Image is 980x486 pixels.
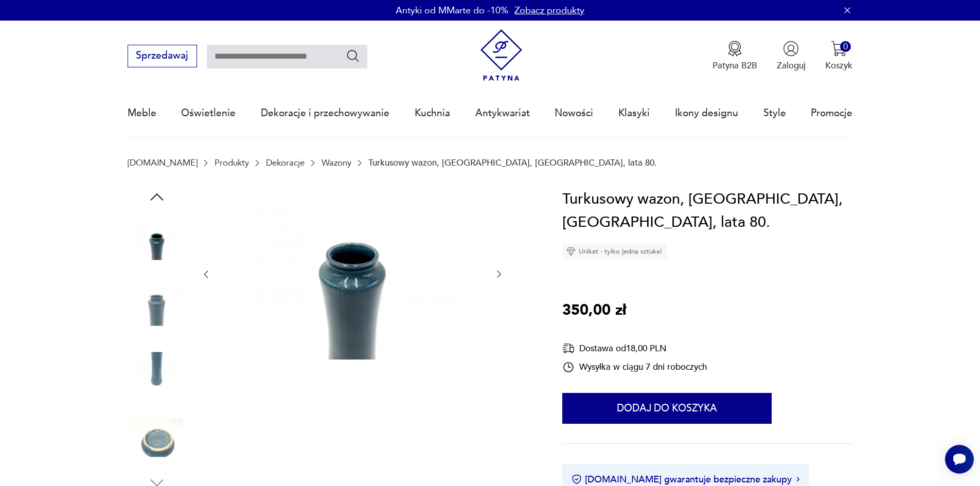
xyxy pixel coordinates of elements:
[562,299,626,322] p: 350,00 zł
[562,361,707,373] div: Wysyłka w ciągu 7 dni roboczych
[346,48,361,63] button: Szukaj
[128,408,186,466] img: Zdjęcie produktu Turkusowy wazon, Bolesławiec, Polska, lata 80.
[777,60,806,71] p: Zaloguj
[572,474,582,484] img: Ikona certyfikatu
[777,41,806,71] button: Zaloguj
[128,343,186,401] img: Zdjęcie produktu Turkusowy wazon, Bolesławiec, Polska, lata 80.
[415,89,450,137] a: Kuchnia
[128,277,186,335] img: Zdjęcie produktu Turkusowy wazon, Bolesławiec, Polska, lata 80.
[562,393,772,424] button: Dodaj do koszyka
[266,158,305,168] a: Dekoracje
[555,89,593,137] a: Nowości
[224,188,482,359] img: Zdjęcie produktu Turkusowy wazon, Bolesławiec, Polska, lata 80.
[128,158,198,168] a: [DOMAIN_NAME]
[128,89,156,137] a: Meble
[712,41,757,71] a: Ikona medaluPatyna B2B
[825,60,852,71] p: Koszyk
[831,41,847,57] img: Ikona koszyka
[215,158,249,168] a: Produkty
[945,445,974,474] iframe: Smartsupp widget button
[562,244,666,259] div: Unikat - tylko jedna sztuka!
[261,89,389,137] a: Dekoracje i przechowywanie
[514,4,584,17] a: Zobacz produkty
[811,89,852,137] a: Promocje
[128,45,197,67] button: Sprzedawaj
[618,89,650,137] a: Klasyki
[475,29,527,81] img: Patyna - sklep z meblami i dekoracjami vintage
[572,473,799,486] button: [DOMAIN_NAME] gwarantuje bezpieczne zakupy
[763,89,786,137] a: Style
[566,247,576,256] img: Ikona diamentu
[181,89,236,137] a: Oświetlenie
[396,4,508,17] p: Antyki od MMarte do -10%
[712,60,757,71] p: Patyna B2B
[840,41,851,52] div: 0
[322,158,351,168] a: Wazony
[368,158,657,168] p: Turkusowy wazon, [GEOGRAPHIC_DATA], [GEOGRAPHIC_DATA], lata 80.
[562,342,707,355] div: Dostawa od 18,00 PLN
[675,89,738,137] a: Ikony designu
[562,342,575,355] img: Ikona dostawy
[825,41,852,71] button: 0Koszyk
[796,477,799,482] img: Ikona strzałki w prawo
[475,89,530,137] a: Antykwariat
[128,52,197,61] a: Sprzedawaj
[562,188,852,235] h1: Turkusowy wazon, [GEOGRAPHIC_DATA], [GEOGRAPHIC_DATA], lata 80.
[712,41,757,71] button: Patyna B2B
[783,41,799,57] img: Ikonka użytkownika
[128,211,186,270] img: Zdjęcie produktu Turkusowy wazon, Bolesławiec, Polska, lata 80.
[727,41,743,57] img: Ikona medalu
